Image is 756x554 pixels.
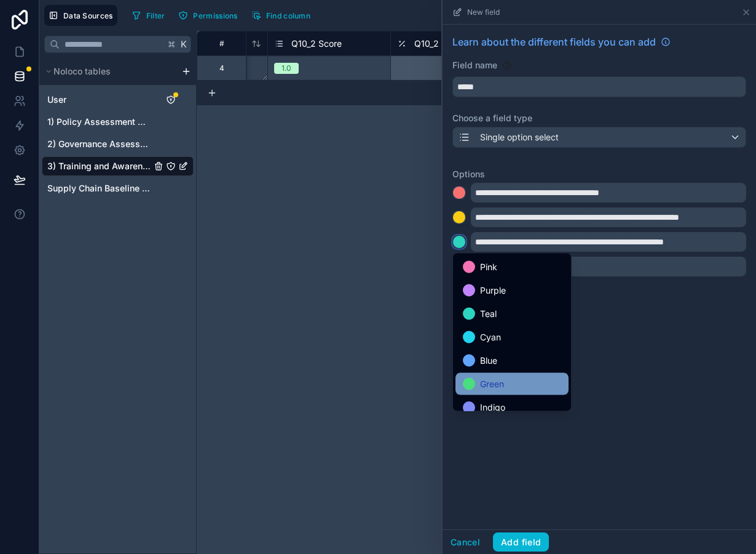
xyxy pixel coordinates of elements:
[174,6,242,25] button: Permissions
[39,58,196,204] div: scrollable content
[219,63,224,73] div: 4
[127,6,170,25] button: Filter
[47,116,151,128] a: 1) Policy Assessment Questions
[42,112,194,132] div: 1) Policy Assessment Questions
[179,40,188,49] span: K
[47,138,151,150] a: 2) Governance Assessment
[47,182,151,195] a: Supply Chain Baseline Assessment
[480,330,501,345] span: Cyan
[414,38,512,50] span: Q10_2 Score Conversion
[480,307,497,321] span: Teal
[42,134,194,154] div: 2) Governance Assessment
[174,6,246,25] a: Permissions
[480,283,506,298] span: Purple
[44,5,117,26] button: Data Sources
[266,11,310,20] span: Find column
[53,65,111,78] span: Noloco tables
[42,156,194,176] div: 3) Training and Awareness Raising
[480,260,497,275] span: Pink
[193,11,237,20] span: Permissions
[42,63,176,80] button: Noloco tables
[47,94,66,106] span: User
[42,90,194,110] div: User
[480,377,504,391] span: Green
[42,179,194,198] div: Supply Chain Baseline Assessment
[247,6,315,25] button: Find column
[480,400,505,415] span: Indigo
[63,11,113,20] span: Data Sources
[291,38,342,50] span: Q10_2 Score
[47,94,151,106] a: User
[207,39,237,48] div: #
[47,160,151,172] a: 3) Training and Awareness Raising
[480,353,497,368] span: Blue
[146,11,165,20] span: Filter
[282,63,291,74] div: 1.0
